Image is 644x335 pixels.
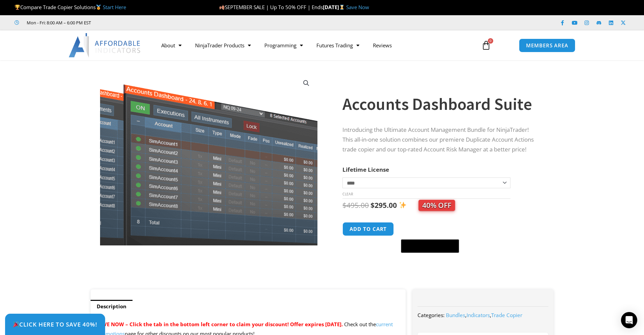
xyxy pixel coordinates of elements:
a: 0 [471,35,501,55]
span: Compare Trade Copier Solutions [15,4,126,10]
span: , , [446,312,522,318]
bdi: 295.00 [371,200,397,210]
button: Buy with GPay [401,239,459,253]
img: 🍂 [219,5,224,10]
span: MEMBERS AREA [526,43,568,48]
span: Mon - Fri: 8:00 AM – 6:00 PM EST [25,19,91,27]
a: Indicators [467,312,490,318]
a: Clear options [342,192,353,196]
span: $ [342,200,347,210]
a: MEMBERS AREA [519,39,575,52]
a: Save Now [346,4,369,10]
img: LogoAI | Affordable Indicators – NinjaTrader [69,33,141,57]
span: $ [371,200,375,210]
span: 40% OFF [419,200,455,211]
img: 🏆 [15,5,20,10]
label: Lifetime License [342,166,389,173]
bdi: 495.00 [342,200,369,210]
iframe: PayPal Message 1 [342,257,540,263]
a: Trade Copier [491,312,522,318]
a: Description [91,300,133,313]
strong: [DATE] [323,4,346,10]
span: Categories: [418,312,445,318]
nav: Menu [154,38,474,53]
img: 🎉 [13,321,19,327]
a: Start Here [103,4,126,10]
div: Open Intercom Messenger [621,312,637,328]
a: Programming [258,38,310,53]
a: 🎉Click Here to save 40%! [5,314,105,335]
img: ✨ [399,201,406,209]
img: ⌛ [339,5,344,10]
a: Futures Trading [310,38,366,53]
p: Introducing the Ultimate Account Management Bundle for NinjaTrader! This all-in-one solution comb... [342,125,540,154]
span: Click Here to save 40%! [13,321,97,327]
img: 🥇 [96,5,101,10]
span: 0 [488,38,493,44]
a: Reviews [366,38,399,53]
a: Bundles [446,312,465,318]
span: SEPTEMBER SALE | Up To 50% OFF | Ends [219,4,323,10]
h1: Accounts Dashboard Suite [342,92,540,116]
iframe: Secure express checkout frame [400,221,460,237]
a: View full-screen image gallery [300,77,312,89]
a: About [154,38,188,53]
iframe: Customer reviews powered by Trustpilot [100,19,202,26]
a: NinjaTrader Products [188,38,258,53]
button: Add to cart [342,222,394,236]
